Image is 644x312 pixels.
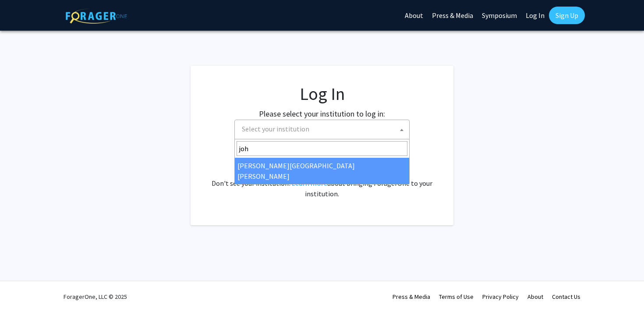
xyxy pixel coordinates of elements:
[66,8,127,24] img: ForagerOne Logo
[527,293,543,301] a: About
[242,124,309,133] span: Select your institution
[64,281,127,312] div: ForagerOne, LLC © 2025
[439,293,474,301] a: Terms of Use
[259,108,385,120] label: Please select your institution to log in:
[208,83,436,104] h1: Log In
[238,120,409,138] span: Select your institution
[7,273,37,305] iframe: Chat
[237,141,407,156] input: Search
[234,120,410,139] span: Select your institution
[549,7,585,24] a: Sign Up
[482,293,519,301] a: Privacy Policy
[208,157,436,199] div: No account? . Don't see your institution? about bringing ForagerOne to your institution.
[552,293,580,301] a: Contact Us
[235,158,409,184] li: [PERSON_NAME][GEOGRAPHIC_DATA][PERSON_NAME]
[393,293,430,301] a: Press & Media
